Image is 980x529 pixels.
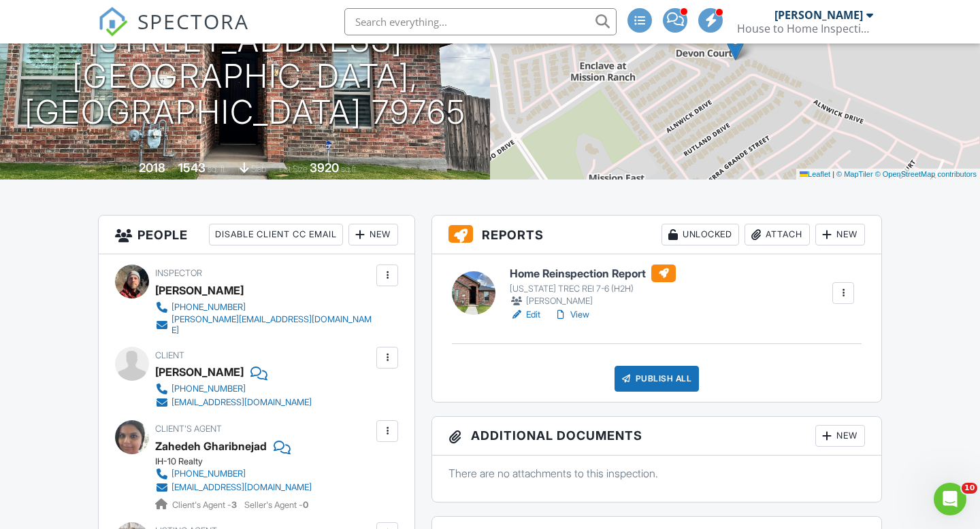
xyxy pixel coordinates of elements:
[341,164,358,174] span: sq.ft.
[875,170,977,178] a: © OpenStreetMap contributors
[98,18,249,47] a: SPECTORA
[137,7,249,35] span: SPECTORA
[155,314,373,336] a: [PERSON_NAME][EMAIL_ADDRESS][DOMAIN_NAME]
[22,22,468,130] h1: [STREET_ADDRESS] [GEOGRAPHIC_DATA], [GEOGRAPHIC_DATA] 79765
[774,8,863,22] div: [PERSON_NAME]
[155,436,267,456] div: Zahedeh Gharibnejad
[171,383,246,394] div: [PHONE_NUMBER]
[510,264,676,308] a: Home Reinspection Report [US_STATE] TREC REI 7-6 (H2H) [PERSON_NAME]
[745,224,810,245] div: Attach
[155,456,323,467] div: IH-10 Realty
[510,284,676,294] div: [US_STATE] TREC REI 7-6 (H2H)
[836,170,873,178] a: © MapTiler
[122,164,137,174] span: Built
[432,417,881,456] h3: Additional Documents
[231,500,237,510] strong: 3
[155,481,312,494] a: [EMAIL_ADDRESS][DOMAIN_NAME]
[279,164,308,174] span: Lot Size
[171,314,373,336] div: [PERSON_NAME][EMAIL_ADDRESS][DOMAIN_NAME]
[815,224,865,245] div: New
[727,33,744,61] img: Marker
[737,22,873,35] div: House to Home Inspection Services PLLC
[832,170,834,178] span: |
[155,362,244,382] div: [PERSON_NAME]
[155,350,184,360] span: Client
[171,397,312,408] div: [EMAIL_ADDRESS][DOMAIN_NAME]
[661,224,739,245] div: Unlocked
[139,160,165,175] div: 2018
[303,500,308,510] strong: 0
[310,160,339,175] div: 3920
[815,425,865,447] div: New
[155,396,312,409] a: [EMAIL_ADDRESS][DOMAIN_NAME]
[344,8,617,35] input: Search everything...
[155,424,222,434] span: Client's Agent
[98,7,128,37] img: The Best Home Inspection Software - Spectora
[171,468,246,479] div: [PHONE_NUMBER]
[432,216,881,254] h3: Reports
[615,366,700,392] div: Publish All
[155,280,244,301] div: [PERSON_NAME]
[800,170,830,178] a: Leaflet
[208,164,227,174] span: sq. ft.
[554,308,589,322] a: View
[348,224,398,245] div: New
[448,466,865,481] p: There are no attachments to this inspection.
[155,382,312,396] a: [PHONE_NUMBER]
[510,294,676,308] div: [PERSON_NAME]
[99,216,414,254] h3: People
[251,164,266,174] span: slab
[155,268,202,278] span: Inspector
[244,500,308,510] span: Seller's Agent -
[178,160,206,175] div: 1543
[172,500,239,510] span: Client's Agent -
[510,264,676,282] h6: Home Reinspection Report
[209,224,343,245] div: Disable Client CC Email
[171,302,246,313] div: [PHONE_NUMBER]‬
[155,301,373,314] a: [PHONE_NUMBER]‬
[171,482,312,493] div: [EMAIL_ADDRESS][DOMAIN_NAME]
[510,308,540,322] a: Edit
[962,483,977,494] span: 10
[155,467,312,481] a: [PHONE_NUMBER]
[934,483,966,515] iframe: Intercom live chat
